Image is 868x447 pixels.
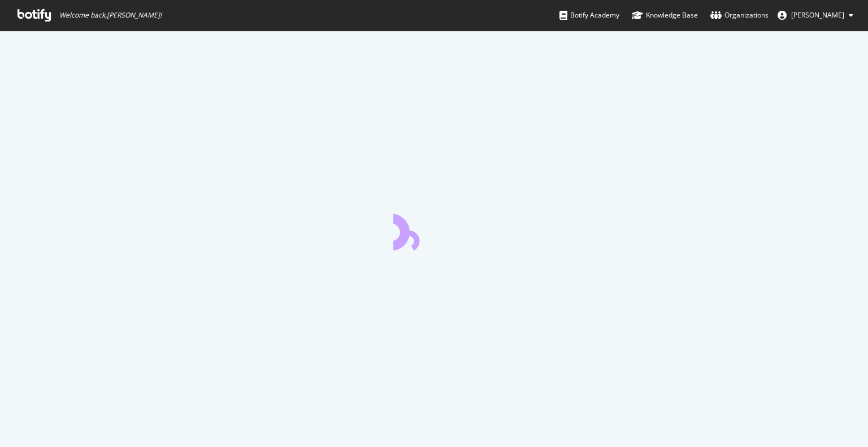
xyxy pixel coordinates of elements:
[559,10,619,21] div: Botify Academy
[710,10,769,21] div: Organizations
[769,6,862,24] button: [PERSON_NAME]
[632,10,698,21] div: Knowledge Base
[59,11,162,20] span: Welcome back, [PERSON_NAME] !
[791,10,844,20] span: frederic Devigne
[393,210,475,250] div: animation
